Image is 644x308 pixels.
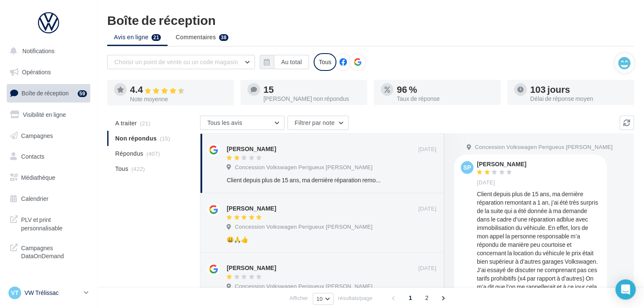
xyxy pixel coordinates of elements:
[477,179,495,186] span: [DATE]
[22,68,51,76] span: Opérations
[5,169,92,186] a: Médiathèque
[397,96,494,102] div: Taux de réponse
[418,265,436,272] span: [DATE]
[21,242,87,260] span: Campagnes DataOnDemand
[263,85,360,94] div: 15
[131,165,145,172] span: (422)
[260,55,309,69] button: Au total
[313,293,333,305] button: 10
[22,89,69,97] span: Boîte de réception
[115,149,143,158] span: Répondus
[227,145,276,153] div: [PERSON_NAME]
[403,291,417,305] span: 1
[274,55,309,69] button: Au total
[420,291,433,305] span: 2
[22,47,54,54] span: Notifications
[287,116,349,130] button: Filtrer par note
[235,164,372,171] span: Concession Volkswagen Perigueux [PERSON_NAME]
[78,90,87,97] div: 59
[5,211,92,235] a: PLV et print personnalisable
[475,143,612,151] span: Concession Volkswagen Perigueux [PERSON_NAME]
[7,285,90,301] a: VT VW Trélissac
[290,294,308,302] span: Afficher
[11,289,19,297] span: VT
[418,205,436,213] span: [DATE]
[530,85,627,94] div: 103 jours
[530,96,627,102] div: Délai de réponse moyen
[314,53,336,71] div: Tous
[115,119,137,127] span: A traiter
[130,96,227,102] div: Note moyenne
[235,283,372,290] span: Concession Volkswagen Perigueux [PERSON_NAME]
[115,165,128,173] span: Tous
[227,264,276,272] div: [PERSON_NAME]
[317,295,323,302] span: 10
[130,85,227,95] div: 4.4
[107,14,634,26] div: Boîte de réception
[207,119,242,126] span: Tous les avis
[5,127,92,145] a: Campagnes
[21,174,55,181] span: Médiathèque
[219,34,228,41] div: 38
[107,55,255,69] button: Choisir un point de vente ou un code magasin
[418,146,436,153] span: [DATE]
[397,85,494,94] div: 96 %
[5,239,92,264] a: Campagnes DataOnDemand
[21,153,44,160] span: Contacts
[227,176,382,184] div: Client depuis plus de 15 ans, ma dernière réparation remontant a 1 an, j’ai été très surpris de l...
[176,33,216,41] span: Commentaires
[23,111,66,118] span: Visibilité en ligne
[114,58,238,65] span: Choisir un point de vente ou un code magasin
[21,195,49,202] span: Calendrier
[140,120,150,127] span: (21)
[200,116,284,130] button: Tous les avis
[5,106,92,124] a: Visibilité en ligne
[5,84,92,102] a: Boîte de réception59
[5,148,92,165] a: Contacts
[21,132,53,139] span: Campagnes
[263,96,360,102] div: [PERSON_NAME] non répondus
[338,294,373,302] span: résultats/page
[615,279,636,300] div: Open Intercom Messenger
[5,42,89,60] button: Notifications
[24,289,81,297] p: VW Trélissac
[146,150,160,157] span: (407)
[227,204,276,213] div: [PERSON_NAME]
[463,163,471,172] span: sp
[235,223,372,231] span: Concession Volkswagen Perigueux [PERSON_NAME]
[477,161,526,167] div: [PERSON_NAME]
[5,190,92,208] a: Calendrier
[227,235,382,244] div: 😀🙏👍
[5,63,92,81] a: Opérations
[21,214,87,232] span: PLV et print personnalisable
